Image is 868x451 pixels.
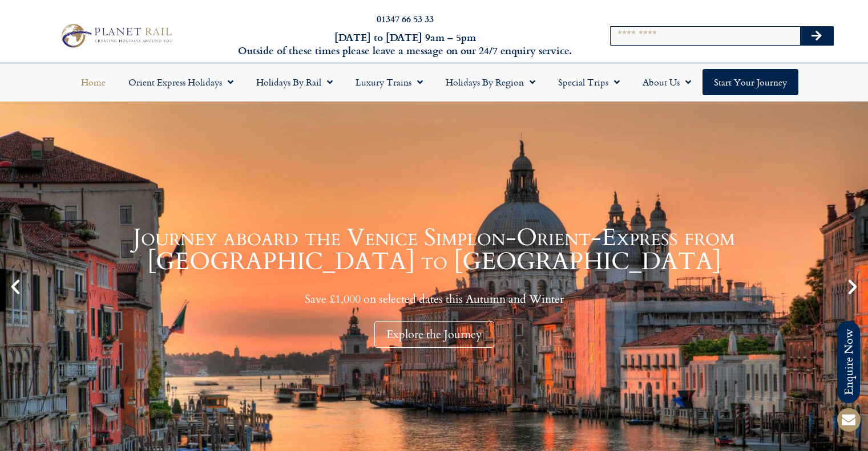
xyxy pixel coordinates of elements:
a: Orient Express Holidays [117,69,245,95]
a: Home [70,69,117,95]
p: Save £1,000 on selected dates this Autumn and Winter [29,292,839,306]
a: Holidays by Region [434,69,547,95]
a: About Us [631,69,703,95]
a: Start your Journey [703,69,798,95]
a: Holidays by Rail [245,69,344,95]
a: 01347 66 53 33 [377,12,434,25]
button: Search [800,27,833,45]
a: Luxury Trains [344,69,434,95]
h6: [DATE] to [DATE] 9am – 5pm Outside of these times please leave a message on our 24/7 enquiry serv... [235,31,576,58]
div: Explore the Journey [374,321,494,348]
div: Next slide [843,277,862,296]
h1: Journey aboard the Venice Simplon-Orient-Express from [GEOGRAPHIC_DATA] to [GEOGRAPHIC_DATA] [29,226,839,274]
nav: Menu [6,69,862,95]
div: Previous slide [6,277,25,296]
a: Special Trips [547,69,631,95]
img: Planet Rail Train Holidays Logo [56,21,175,50]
